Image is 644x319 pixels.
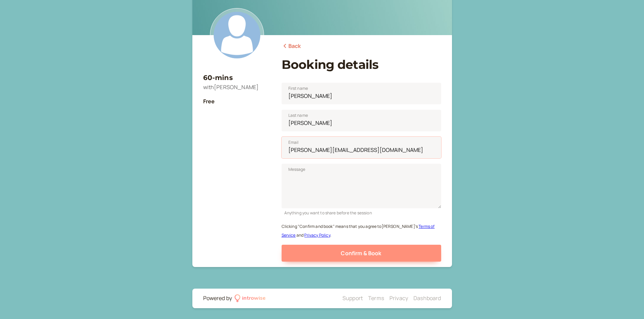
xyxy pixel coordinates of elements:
input: First name [282,83,441,104]
a: Dashboard [413,294,441,302]
span: First name [288,85,308,92]
button: Confirm & Book [282,245,441,262]
h3: 60-mins [203,72,271,83]
span: Email [288,139,299,146]
span: Message [288,166,306,173]
a: Back [282,42,301,51]
a: Terms of Service [282,223,435,238]
div: introwise [242,294,266,303]
b: Free [203,98,215,105]
div: Anything you want to share before the session [282,208,441,216]
input: Last name [282,110,441,131]
a: Support [342,294,363,302]
small: Clicking "Confirm and book" means that you agree to [PERSON_NAME] ' s and . [282,223,435,238]
a: Privacy [389,294,408,302]
div: Powered by [203,294,232,303]
h1: Booking details [282,57,441,72]
input: Email [282,137,441,158]
a: introwise [235,294,266,303]
span: Confirm & Book [341,249,381,257]
textarea: Message [282,164,441,208]
span: Last name [288,112,308,119]
a: Privacy Policy [304,232,330,238]
span: with [PERSON_NAME] [203,83,259,91]
a: Terms [368,294,384,302]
